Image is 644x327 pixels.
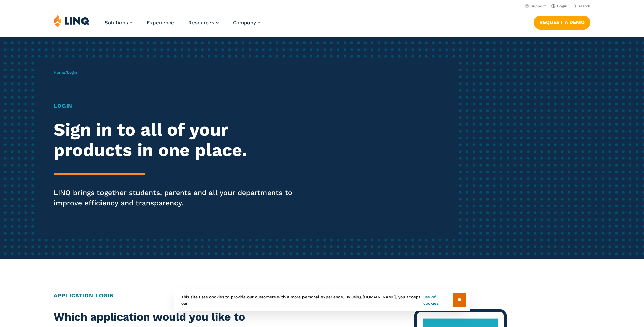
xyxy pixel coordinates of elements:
img: LINQ | K‑12 Software [54,14,90,27]
nav: Button Navigation [534,14,590,29]
span: Resources [188,20,214,26]
a: Request a Demo [534,16,590,29]
a: Resources [188,20,219,26]
a: Company [233,20,260,26]
h2: Sign in to all of your products in one place. [54,120,302,160]
span: Search [578,4,590,8]
span: Login [67,70,77,75]
span: Company [233,20,256,26]
a: use of cookies. [423,294,452,306]
h2: Application Login [54,292,590,300]
span: Solutions [105,20,128,26]
span: / [54,70,77,75]
p: LINQ brings together students, parents and all your departments to improve efficiency and transpa... [54,188,302,208]
a: Experience [147,20,174,26]
a: Login [551,4,567,8]
a: Solutions [105,20,132,26]
a: Support [525,4,546,8]
h1: Login [54,102,302,110]
button: Open Search Bar [573,4,590,9]
a: Home [54,70,65,75]
div: This site uses cookies to provide our customers with a more personal experience. By using [DOMAIN... [174,289,470,311]
nav: Primary Navigation [105,14,260,37]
